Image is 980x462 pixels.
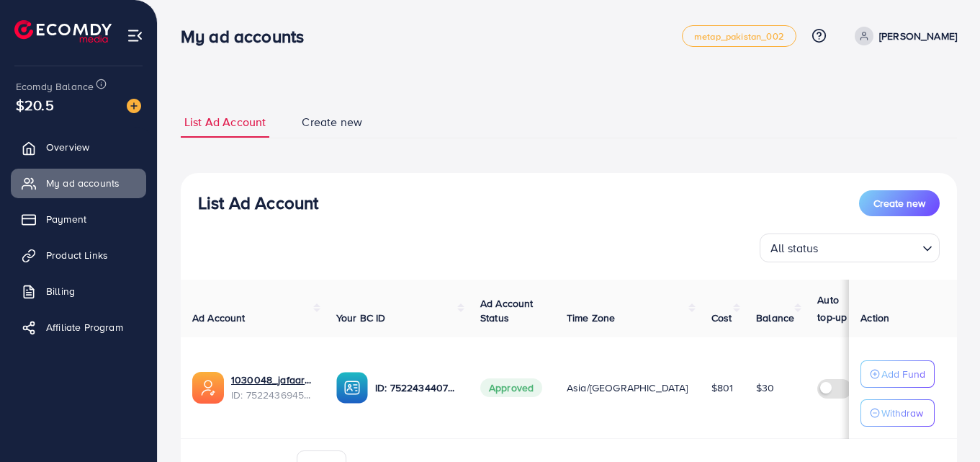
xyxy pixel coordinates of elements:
span: metap_pakistan_002 [694,32,784,41]
span: Ad Account Status [480,296,534,325]
span: Product Links [46,248,108,262]
span: Action [860,311,889,325]
span: Create new [873,196,925,210]
span: Ad Account [192,311,246,325]
p: Auto top-up [817,291,859,326]
img: ic-ba-acc.ded83a64.svg [336,372,368,404]
span: Billing [46,284,75,298]
p: ID: 7522434407987298322 [375,379,457,396]
span: Your BC ID [336,311,386,325]
span: Overview [46,140,89,154]
a: [PERSON_NAME] [849,27,957,45]
button: Create new [859,190,940,216]
span: $30 [756,381,774,395]
span: ID: 7522436945524654081 [231,388,313,402]
input: Search for option [823,235,917,259]
span: List Ad Account [184,114,266,130]
span: Cost [711,311,732,325]
a: metap_pakistan_002 [682,25,796,47]
a: Affiliate Program [11,313,146,342]
span: Asia/[GEOGRAPHIC_DATA] [567,381,688,395]
a: 1030048_jafaar123_1751453845453 [231,373,313,387]
img: ic-ads-acc.e4c84228.svg [192,372,224,404]
a: Product Links [11,241,146,270]
span: Payment [46,212,86,226]
span: $20.5 [16,94,54,115]
h3: List Ad Account [198,192,318,213]
span: Balance [756,311,794,325]
span: Create new [302,114,362,130]
img: image [127,99,141,113]
img: logo [14,20,112,43]
span: $801 [711,381,734,395]
img: menu [127,27,143,44]
a: Overview [11,133,146,161]
span: My ad accounts [46,176,120,190]
div: Search for option [760,234,940,262]
a: My ad accounts [11,169,146,197]
h3: My ad accounts [181,26,315,47]
span: All status [768,238,822,259]
span: Time Zone [567,311,615,325]
div: <span class='underline'>1030048_jafaar123_1751453845453</span></br>7522436945524654081 [231,373,313,402]
p: Add Fund [881,365,925,383]
span: Ecomdy Balance [16,79,94,94]
button: Add Fund [860,360,935,388]
a: Billing [11,277,146,306]
a: Payment [11,205,146,234]
p: Withdraw [881,404,923,422]
button: Withdraw [860,399,935,427]
p: [PERSON_NAME] [879,27,957,45]
span: Approved [480,378,542,397]
span: Affiliate Program [46,320,123,334]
